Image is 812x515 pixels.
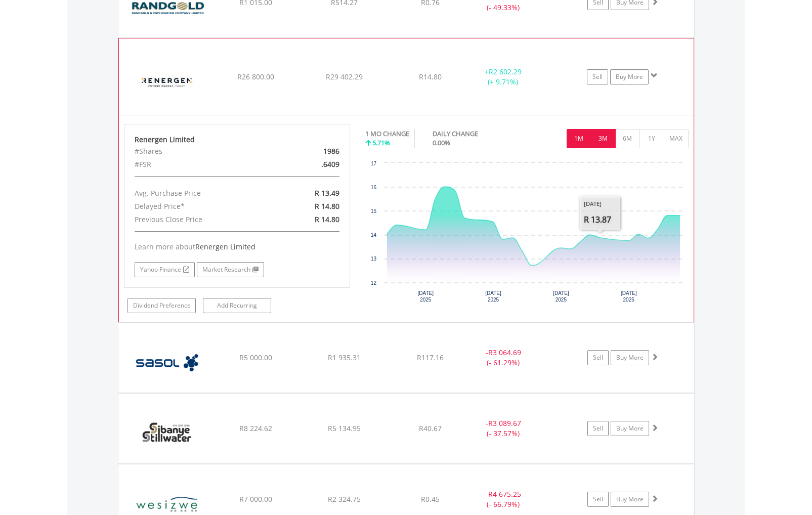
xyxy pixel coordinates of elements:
[328,423,361,433] span: R5 134.95
[135,262,195,277] a: Yahoo Finance
[419,72,442,81] span: R14.80
[135,135,340,145] div: Renergen Limited
[587,69,608,84] a: Sell
[371,208,377,214] text: 15
[365,158,689,310] div: Chart. Highcharts interactive chart.
[567,129,591,148] button: 1M
[365,158,688,310] svg: Interactive chart
[123,335,210,390] img: EQU.ZA.SOL.png
[195,242,255,251] span: Renergen Limited
[664,129,689,148] button: MAX
[587,492,609,507] a: Sell
[485,290,501,303] text: [DATE] 2025
[433,129,514,139] div: DAILY CHANGE
[127,187,274,200] div: Avg. Purchase Price
[587,350,609,365] a: Sell
[433,138,450,147] span: 0.00%
[639,129,664,148] button: 1Y
[615,129,640,148] button: 6M
[127,158,274,171] div: #FSR
[611,421,649,436] a: Buy More
[371,232,377,238] text: 14
[315,188,339,198] span: R 13.49
[326,72,363,81] span: R29 402.29
[465,489,542,509] div: - (- 66.79%)
[553,290,569,303] text: [DATE] 2025
[274,145,347,158] div: 1986
[127,200,274,213] div: Delayed Price*
[237,72,274,81] span: R26 800.00
[315,201,339,211] span: R 14.80
[417,353,444,362] span: R117.16
[371,185,377,190] text: 16
[371,280,377,286] text: 12
[418,290,434,303] text: [DATE] 2025
[203,298,271,313] a: Add Recurring
[127,145,274,158] div: #Shares
[371,161,377,166] text: 17
[489,67,522,76] span: R2 602.29
[587,421,609,436] a: Sell
[239,494,272,504] span: R7 000.00
[239,423,272,433] span: R8 224.62
[591,129,616,148] button: 3M
[365,129,409,139] div: 1 MO CHANGE
[274,158,347,171] div: .6409
[372,138,390,147] span: 5.71%
[123,406,210,461] img: EQU.ZA.SSW.png
[488,489,521,499] span: R4 675.25
[465,418,542,439] div: - (- 37.57%)
[488,418,521,428] span: R3 089.67
[124,51,211,112] img: EQU.ZA.REN.png
[197,262,264,277] a: Market Research
[465,348,542,368] div: - (- 61.29%)
[127,298,196,313] a: Dividend Preference
[371,256,377,262] text: 13
[610,69,649,84] a: Buy More
[611,492,649,507] a: Buy More
[465,67,541,87] div: + (+ 9.71%)
[315,214,339,224] span: R 14.80
[328,353,361,362] span: R1 935.31
[127,213,274,226] div: Previous Close Price
[135,242,340,252] div: Learn more about
[621,290,637,303] text: [DATE] 2025
[611,350,649,365] a: Buy More
[488,348,521,357] span: R3 064.69
[421,494,440,504] span: R0.45
[419,423,442,433] span: R40.67
[328,494,361,504] span: R2 324.75
[239,353,272,362] span: R5 000.00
